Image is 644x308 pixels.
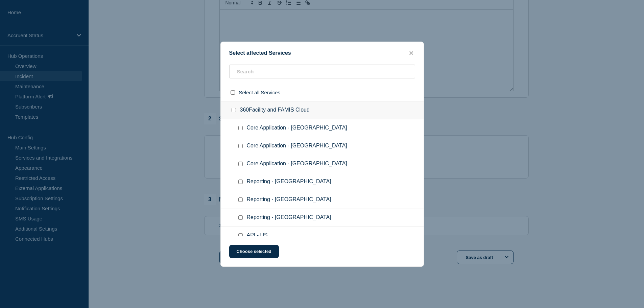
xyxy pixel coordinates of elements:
input: Core Application - Singapore checkbox [238,162,243,166]
input: Core Application - Canada checkbox [238,144,243,148]
span: Reporting - [GEOGRAPHIC_DATA] [247,214,331,221]
span: Reporting - [GEOGRAPHIC_DATA] [247,196,331,203]
input: 360Facility and FAMIS Cloud checkbox [232,108,236,112]
span: API - US [247,232,268,239]
span: Reporting - [GEOGRAPHIC_DATA] [247,179,331,185]
span: Select all Services [239,90,281,95]
span: Core Application - [GEOGRAPHIC_DATA] [247,161,347,167]
span: Core Application - [GEOGRAPHIC_DATA] [247,125,347,132]
input: Core Application - US checkbox [238,126,243,130]
span: Core Application - [GEOGRAPHIC_DATA] [247,143,347,149]
div: Select affected Services [221,50,424,56]
input: Search [229,65,415,78]
input: Reporting - Canada checkbox [238,197,243,202]
button: close button [407,50,415,56]
button: Choose selected [229,245,279,258]
input: Reporting - US checkbox [238,180,243,184]
input: select all checkbox [231,90,235,95]
input: Reporting - Singapore checkbox [238,215,243,220]
input: API - US checkbox [238,233,243,238]
div: 360Facility and FAMIS Cloud [221,101,424,119]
